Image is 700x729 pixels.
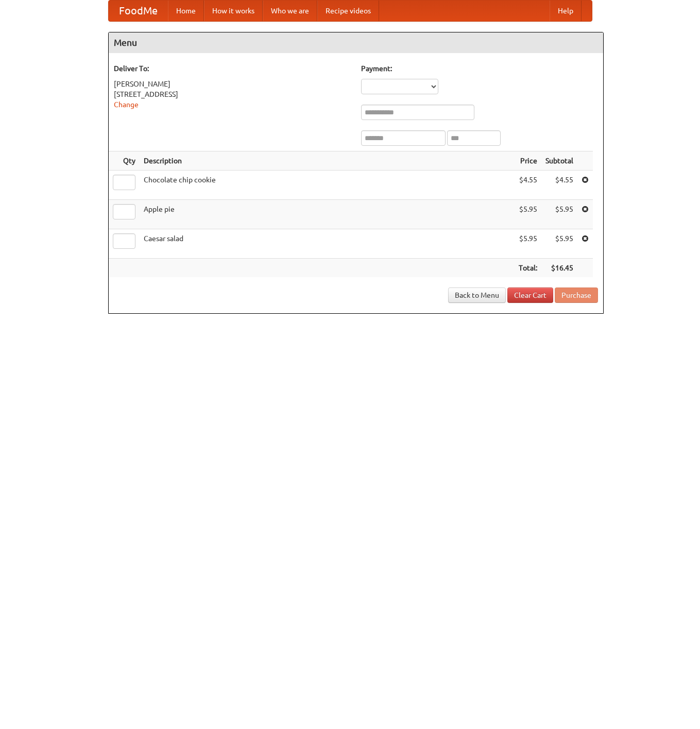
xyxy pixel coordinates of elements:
[114,89,351,99] div: [STREET_ADDRESS]
[515,151,541,171] th: Price
[168,1,204,21] a: Home
[114,100,139,109] a: Change
[541,259,577,278] th: $16.45
[541,171,577,200] td: $4.55
[109,151,140,171] th: Qty
[317,1,379,21] a: Recipe videos
[507,287,553,303] a: Clear Cart
[541,151,577,171] th: Subtotal
[515,171,541,200] td: $4.55
[448,287,506,303] a: Back to Menu
[204,1,263,21] a: How it works
[140,200,515,229] td: Apple pie
[550,1,582,21] a: Help
[541,200,577,229] td: $5.95
[140,171,515,200] td: Chocolate chip cookie
[114,79,351,89] div: [PERSON_NAME]
[515,259,541,278] th: Total:
[114,63,351,74] h5: Deliver To:
[515,200,541,229] td: $5.95
[541,229,577,259] td: $5.95
[515,229,541,259] td: $5.95
[140,229,515,259] td: Caesar salad
[109,32,603,53] h4: Menu
[361,63,598,74] h5: Payment:
[140,151,515,171] th: Description
[109,1,168,21] a: FoodMe
[263,1,317,21] a: Who we are
[555,287,598,303] button: Purchase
